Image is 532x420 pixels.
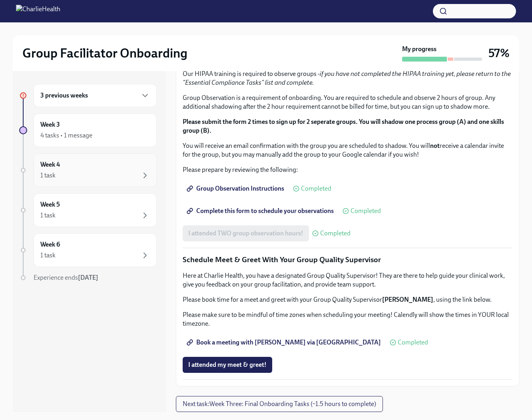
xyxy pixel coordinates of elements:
a: Book a meeting with [PERSON_NAME] via [GEOGRAPHIC_DATA] [183,334,387,350]
div: 3 previous weeks [34,84,157,107]
div: 1 task [40,171,56,180]
p: Please prepare by reviewing the following: [183,165,512,174]
span: Completed [398,339,428,346]
div: 1 task [40,211,56,220]
h6: Week 3 [40,120,60,129]
strong: [DATE] [78,274,98,281]
p: Please book time for a meet and greet with your Group Quality Supervisor , using the link below. [183,295,512,304]
button: I attended my meet & greet! [183,357,272,373]
strong: [PERSON_NAME] [382,296,433,303]
span: Completed [301,185,331,192]
h6: Week 4 [40,160,60,169]
p: Group Observation is a requirement of onboarding. You are required to schedule and observe 2 hour... [183,94,512,111]
p: Here at Charlie Health, you have a designated Group Quality Supervisor! They are there to help gu... [183,271,512,289]
h6: Week 5 [40,200,60,209]
a: Week 34 tasks • 1 message [19,113,157,147]
p: Our HIPAA training is required to observe groups - [183,70,512,87]
strong: My progress [402,45,436,54]
a: Week 61 task [19,233,157,267]
p: Schedule Meet & Greet With Your Group Quality Supervisor [183,255,512,265]
span: Group Observation Instructions [188,185,284,193]
a: Group Observation Instructions [183,181,290,197]
span: Completed [351,208,381,214]
span: Completed [320,230,351,237]
p: You will receive an email confirmation with the group you are scheduled to shadow. You will recei... [183,141,512,159]
p: Please make sure to be mindful of time zones when scheduling your meeting! Calendly will show the... [183,311,512,328]
button: Next task:Week Three: Final Onboarding Tasks (~1.5 hours to complete) [176,396,383,412]
em: if you have not completed the HIPAA training yet, please return to the "Essential Compliance Task... [183,70,511,86]
div: 1 task [40,251,56,260]
span: Complete this form to schedule your observations [188,207,334,215]
strong: not [430,142,440,149]
span: I attended my meet & greet! [188,361,267,369]
strong: Please submit the form 2 times to sign up for 2 seperate groups. You will shadow one process grou... [183,118,504,134]
a: Week 41 task [19,153,157,187]
div: 4 tasks • 1 message [40,131,92,140]
h6: Week 6 [40,240,60,249]
span: Book a meeting with [PERSON_NAME] via [GEOGRAPHIC_DATA] [188,338,381,346]
h6: 3 previous weeks [40,91,88,100]
h2: Group Facilitator Onboarding [22,45,187,61]
a: Week 51 task [19,193,157,227]
h3: 57% [488,46,510,60]
img: CharlieHealth [16,5,60,18]
span: Experience ends [34,274,98,281]
a: Complete this form to schedule your observations [183,203,339,219]
span: Next task : Week Three: Final Onboarding Tasks (~1.5 hours to complete) [183,400,376,408]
